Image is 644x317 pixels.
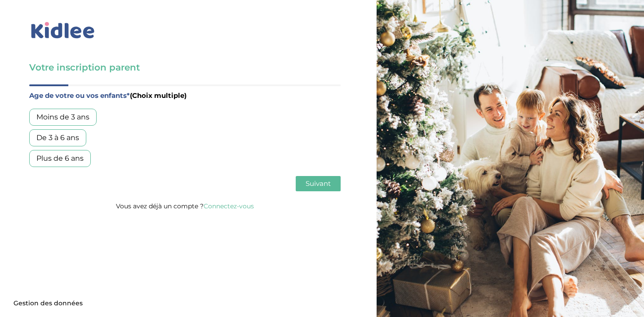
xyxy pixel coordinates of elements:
button: Gestion des données [8,294,88,313]
button: Suivant [296,176,341,191]
div: De 3 à 6 ans [29,129,86,146]
img: logo_kidlee_bleu [29,20,97,41]
span: Suivant [306,179,331,188]
label: Age de votre ou vos enfants* [29,90,341,101]
span: (Choix multiple) [130,91,187,100]
p: Vous avez déjà un compte ? [29,200,341,212]
div: Plus de 6 ans [29,150,91,167]
span: Gestion des données [13,299,83,308]
a: Connectez-vous [204,202,254,210]
button: Précédent [29,176,71,191]
h3: Votre inscription parent [29,61,341,74]
div: Moins de 3 ans [29,109,97,126]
